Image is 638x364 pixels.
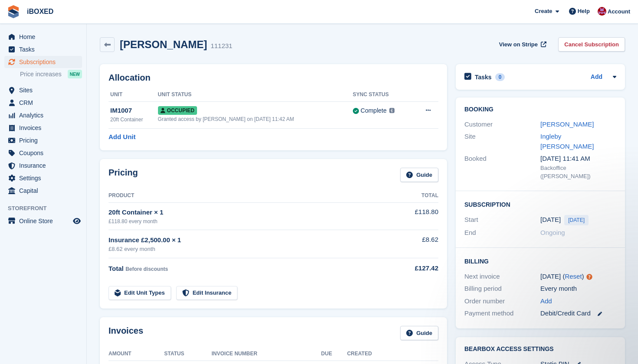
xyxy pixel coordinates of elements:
[565,273,582,280] a: Reset
[164,347,211,361] th: Status
[4,134,82,146] a: menu
[4,172,82,184] a: menu
[4,109,82,121] a: menu
[210,41,232,51] div: 111231
[4,43,82,55] a: menu
[19,97,71,109] span: CRM
[464,284,540,294] div: Billing period
[211,347,321,361] th: Invoice Number
[109,326,143,340] h2: Invoices
[347,347,438,361] th: Created
[4,159,82,172] a: menu
[540,309,616,318] div: Debit/Credit Card
[540,229,565,236] span: Ongoing
[8,204,86,213] span: Storefront
[591,72,602,82] a: Add
[109,208,388,218] div: 20ft Container × 1
[109,245,388,253] div: £8.62 every month
[68,70,82,78] div: NEW
[19,84,71,96] span: Sites
[4,84,82,96] a: menu
[20,70,62,78] span: Price increases
[464,120,540,130] div: Customer
[109,265,124,272] span: Total
[120,39,207,50] h2: [PERSON_NAME]
[4,31,82,43] a: menu
[464,346,616,353] h2: BearBox Access Settings
[495,73,505,81] div: 0
[389,108,395,113] img: icon-info-grey-7440780725fd019a000dd9b08b2336e03edf1995a4989e88bcd33f0948082b44.svg
[464,154,540,181] div: Booked
[388,189,438,203] th: Total
[158,115,353,123] div: Granted access by [PERSON_NAME] on [DATE] 11:42 AM
[388,230,438,258] td: £8.62
[19,122,71,134] span: Invoices
[608,7,630,16] span: Account
[109,286,171,300] a: Edit Unit Types
[321,347,347,361] th: Due
[176,286,238,300] a: Edit Insurance
[4,122,82,134] a: menu
[361,106,387,115] div: Complete
[23,4,57,19] a: iBOXED
[109,73,438,83] h2: Allocation
[540,120,594,128] a: [PERSON_NAME]
[464,296,540,306] div: Order number
[158,106,197,115] span: Occupied
[20,69,82,79] a: Price increases NEW
[19,56,71,68] span: Subscriptions
[535,7,552,16] span: Create
[4,215,82,227] a: menu
[4,147,82,159] a: menu
[353,88,412,102] th: Sync Status
[19,147,71,159] span: Coupons
[585,273,593,281] div: Tooltip anchor
[400,168,438,182] a: Guide
[109,347,164,361] th: Amount
[540,133,594,150] a: Ingleby [PERSON_NAME]
[19,159,71,172] span: Insurance
[464,257,616,265] h2: Billing
[19,134,71,146] span: Pricing
[540,296,552,306] a: Add
[540,284,616,294] div: Every month
[464,200,616,208] h2: Subscription
[388,263,438,273] div: £127.42
[109,218,388,225] div: £118.80 every month
[464,215,540,225] div: Start
[4,97,82,109] a: menu
[7,5,20,18] img: stora-icon-8386f47178a22dfd0bd8f6a31ec36ba5ce8667c1dd55bd0f319d3a0aa187defe.svg
[19,43,71,55] span: Tasks
[464,272,540,282] div: Next invoice
[499,40,538,49] span: View on Stripe
[109,88,158,102] th: Unit
[540,272,616,282] div: [DATE] ( )
[578,7,590,16] span: Help
[109,189,388,203] th: Product
[540,154,616,164] div: [DATE] 11:41 AM
[400,326,438,340] a: Guide
[564,215,589,225] span: [DATE]
[110,116,158,123] div: 20ft Container
[158,88,353,102] th: Unit Status
[464,132,540,151] div: Site
[109,132,135,142] a: Add Unit
[464,309,540,318] div: Payment method
[558,37,625,52] a: Cancel Subscription
[388,202,438,230] td: £118.80
[109,168,138,182] h2: Pricing
[598,7,606,16] img: Amanda Forder
[19,215,71,227] span: Online Store
[540,164,616,181] div: Backoffice ([PERSON_NAME])
[540,215,561,225] time: 2025-09-30 00:00:00 UTC
[464,228,540,238] div: End
[109,235,388,245] div: Insurance £2,500.00 × 1
[110,106,158,116] div: IM1007
[19,185,71,197] span: Capital
[19,172,71,184] span: Settings
[464,106,616,113] h2: Booking
[19,109,71,121] span: Analytics
[19,31,71,43] span: Home
[72,216,82,226] a: Preview store
[4,185,82,197] a: menu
